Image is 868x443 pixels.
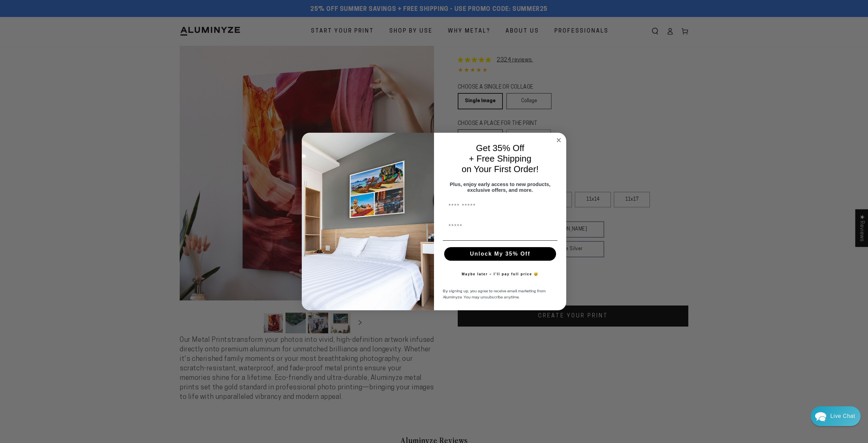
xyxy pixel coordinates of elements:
span: on Your First Order! [462,164,539,174]
button: Close dialog [555,136,563,144]
div: Contact Us Directly [830,406,855,426]
img: 728e4f65-7e6c-44e2-b7d1-0292a396982f.jpeg [302,133,434,311]
span: Plus, enjoy early access to new products, exclusive offers, and more. [450,181,551,193]
span: By signing up, you agree to receive email marketing from Aluminyze. You may unsubscribe anytime. [443,288,546,300]
button: Unlock My 35% Off [444,247,556,261]
img: underline [443,240,557,241]
span: Get 35% Off [476,143,525,153]
button: Maybe later – I’ll pay full price 😅 [458,267,542,281]
span: + Free Shipping [469,153,531,164]
div: Chat widget toggle [811,406,861,426]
